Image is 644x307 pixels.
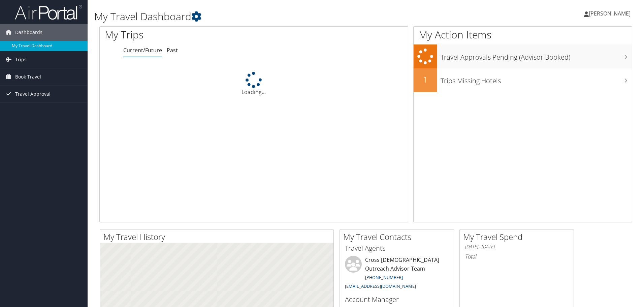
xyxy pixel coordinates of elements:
span: [PERSON_NAME] [589,10,631,17]
a: Past [167,47,178,54]
span: Dashboards [15,24,42,41]
a: Current/Future [123,47,162,54]
h3: Travel Approvals Pending (Advisor Booked) [441,49,632,62]
h2: My Travel History [103,231,333,243]
span: Book Travel [15,68,41,85]
h3: Trips Missing Hotels [441,73,632,86]
h2: 1 [414,74,437,85]
h3: Travel Agents [345,244,449,253]
a: [PERSON_NAME] [584,3,637,24]
span: Trips [15,51,27,68]
a: Travel Approvals Pending (Advisor Booked) [414,44,632,68]
h1: My Travel Dashboard [94,9,456,24]
span: Travel Approval [15,86,51,102]
h3: Account Manager [345,295,449,304]
h6: Total [465,253,569,260]
h1: My Action Items [414,28,632,42]
h2: My Travel Spend [463,231,574,243]
h6: [DATE] - [DATE] [465,244,569,250]
img: airportal-logo.png [15,4,82,20]
a: 1Trips Missing Hotels [414,68,632,92]
li: Cross [DEMOGRAPHIC_DATA] Outreach Advisor Team [342,256,452,292]
h2: My Travel Contacts [343,231,454,243]
a: [EMAIL_ADDRESS][DOMAIN_NAME] [345,283,416,289]
div: Loading... [100,72,408,96]
a: [PHONE_NUMBER] [365,274,403,280]
h1: My Trips [105,28,275,42]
